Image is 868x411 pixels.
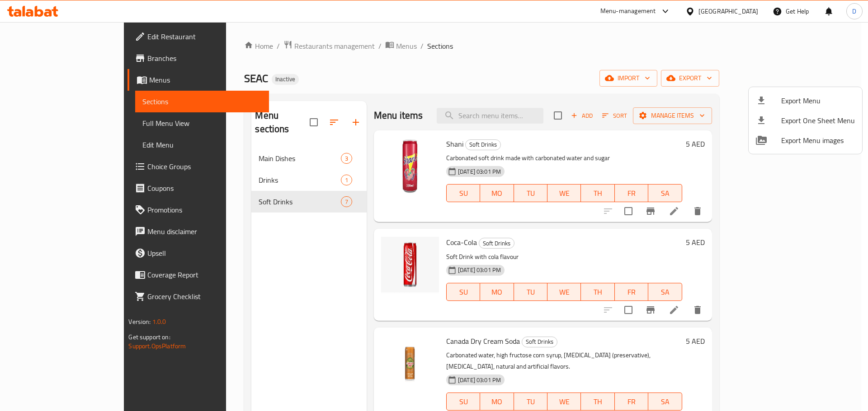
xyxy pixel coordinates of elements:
li: Export one sheet menu items [749,111,862,130]
span: Export Menu [781,95,855,106]
li: Export menu items [749,91,862,111]
span: Export One Sheet Menu [781,115,855,126]
span: Export Menu images [781,135,855,146]
li: Export Menu images [749,130,862,150]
